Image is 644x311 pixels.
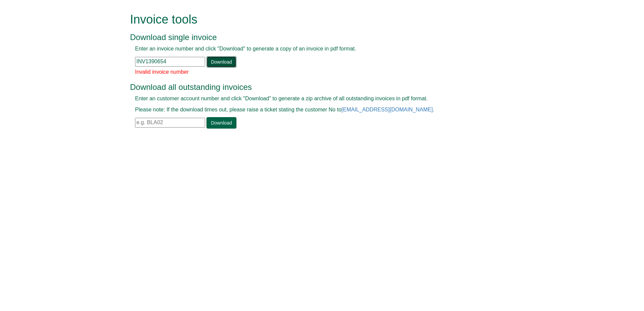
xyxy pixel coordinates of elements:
[135,106,494,114] p: Please note: If the download times out, please raise a ticket stating the customer No to .
[135,95,494,103] p: Enter an customer account number and click "Download" to generate a zip archive of all outstandin...
[135,69,189,75] span: Invalid invoice number
[130,33,499,42] h3: Download single invoice
[135,57,205,67] input: e.g. INV1234
[130,13,499,26] h1: Invoice tools
[130,83,499,92] h3: Download all outstanding invoices
[135,45,494,53] p: Enter an invoice number and click "Download" to generate a copy of an invoice in pdf format.
[206,56,236,68] a: Download
[342,107,433,112] a: [EMAIL_ADDRESS][DOMAIN_NAME]
[206,117,236,129] a: Download
[135,118,205,128] input: e.g. BLA02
